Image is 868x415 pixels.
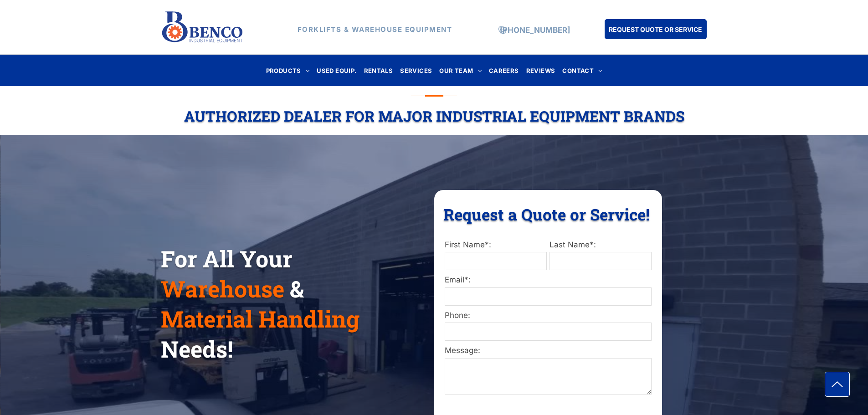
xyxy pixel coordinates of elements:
a: [PHONE_NUMBER] [500,26,570,35]
a: CAREERS [485,64,523,77]
span: Material Handling [161,304,360,334]
a: RENTALS [360,64,397,77]
a: SERVICES [396,64,436,77]
a: CONTACT [559,64,606,77]
span: & [290,274,304,304]
span: Request a Quote or Service! [443,204,650,225]
span: Needs! [161,334,233,364]
a: OUR TEAM [436,64,485,77]
a: REQUEST QUOTE OR SERVICE [605,19,707,39]
label: Last Name*: [550,239,652,251]
a: PRODUCTS [262,64,313,77]
span: Authorized Dealer For Major Industrial Equipment Brands [184,106,684,126]
span: For All Your [161,244,293,274]
label: Message: [445,345,652,357]
a: REVIEWS [523,64,559,77]
span: Warehouse [161,274,284,304]
label: Email*: [445,274,652,286]
span: REQUEST QUOTE OR SERVICE [609,21,702,38]
label: Phone: [445,310,652,322]
a: USED EQUIP. [313,64,360,77]
strong: FORKLIFTS & WAREHOUSE EQUIPMENT [298,25,452,34]
label: First Name*: [445,239,547,251]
